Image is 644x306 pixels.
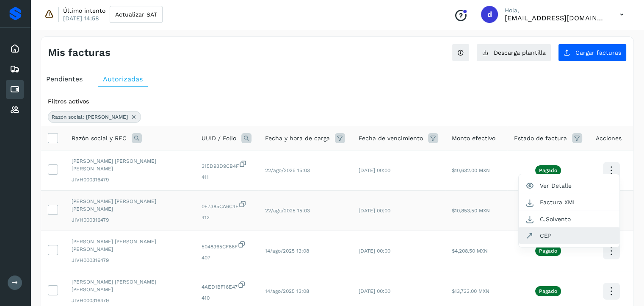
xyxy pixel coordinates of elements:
button: CEP [519,228,619,244]
div: Inicio [6,39,24,58]
div: Proveedores [6,100,24,119]
div: Cuentas por pagar [6,80,24,99]
button: Factura XML [519,194,619,211]
button: C.Solvento [519,211,619,228]
button: Ver Detalle [519,178,619,194]
div: Embarques [6,60,24,78]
